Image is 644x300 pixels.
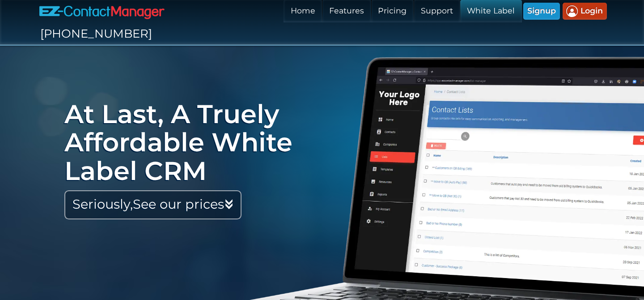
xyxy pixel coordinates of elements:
[39,5,165,19] img: EZ-ContactManager
[72,197,133,212] m-h: Seriously,
[64,190,241,219] a: Seriously,See our prices
[563,3,607,20] a: Login
[523,3,559,20] a: Signup
[40,27,152,40] span: [PHONE_NUMBER]
[224,200,234,210] img: doubleDownArrow.svg
[64,100,309,185] h1: At Last, A Truely Affordable White Label CRM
